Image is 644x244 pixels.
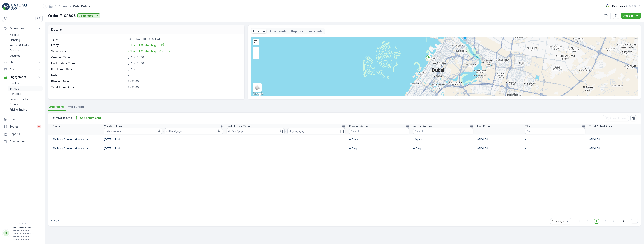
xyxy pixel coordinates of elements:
[68,105,85,109] span: Work Orders
[8,86,43,91] a: Entities
[8,43,43,48] a: Routes & Tasks
[349,128,409,134] input: Search
[53,125,60,128] p: Name
[163,129,164,133] p: -
[291,29,303,33] p: Disputes
[2,58,43,66] button: Fleet
[413,125,433,128] p: Actual Amount
[287,128,345,134] input: dd/mm/yyyy
[10,75,35,79] p: Engagement
[2,130,43,138] a: Reports
[48,13,76,19] p: Order #102608
[51,37,126,41] p: Type
[10,132,41,136] p: Reports
[10,97,28,101] p: Service Points
[227,125,250,128] p: Last Update Time
[605,4,611,8] img: Screenshot_2024-07-26_at_13.33.01.png
[8,91,43,96] a: Contacts
[128,56,241,59] p: [DATE] 11:46
[36,17,40,20] p: ⌘B
[253,53,259,58] a: Zoom Out
[10,117,41,121] p: Users
[2,25,43,32] button: Operations
[2,138,43,145] a: Documents
[10,54,20,58] p: Settings
[51,56,126,59] p: Creation Time
[72,4,91,8] span: Order Details
[10,108,27,111] p: Pricing Engine
[525,128,585,134] input: Search
[102,135,225,144] td: [DATE] 11:46
[102,144,225,153] td: [DATE] 11:46
[253,83,261,92] a: Layers
[8,48,43,53] a: Cockpit
[349,138,409,141] p: 0.0 pcs
[589,138,600,141] span: AED0.00
[589,147,600,150] span: AED0.00
[255,54,257,57] span: −
[269,29,287,33] p: Attachments
[413,147,473,150] p: 0.0 kg
[413,128,473,134] input: Search
[285,129,287,133] p: -
[253,39,259,44] a: View Fullscreen
[603,115,629,121] button: Clear Filters
[37,125,40,128] p: 99
[51,49,126,53] p: Service Point
[253,47,259,53] a: Zoom In
[2,222,43,225] span: v 1.50.3
[128,44,164,47] span: BCI Fitout Contracting LLC
[2,123,43,130] a: Events99
[255,48,257,51] span: +
[477,147,488,150] span: AED0.00
[128,49,170,53] a: BCI Fitout Contracting LLC - L...
[525,125,530,128] p: TAX
[128,50,170,53] span: BCI Fitout Contracting LLC - L...
[623,14,634,18] p: Actions
[8,102,43,107] a: Orders
[8,96,43,102] a: Service Points
[523,135,587,144] td: -
[73,116,103,120] button: Add Adjustment
[10,49,19,52] p: Cockpit
[10,82,19,85] p: Insights
[77,13,100,18] button: Completed
[413,138,473,141] p: 1.0 pcs
[59,5,67,8] a: Orders
[165,128,223,134] input: dd/mm/yyyy
[51,220,66,223] p: 1-2 of 2 items
[2,66,43,73] button: Asset
[128,86,139,89] span: AED0.00
[612,4,625,8] p: Renuterra
[104,128,162,134] input: dd/mm/yyyy
[10,43,29,47] p: Routes & Tasks
[3,230,9,236] div: RR
[48,144,102,153] td: 10cbm - Construction Waste
[51,43,126,47] p: Entity
[10,68,35,71] p: Asset
[8,81,43,86] a: Insights
[49,6,53,9] a: Homepage
[51,73,126,77] p: Note
[79,14,93,18] p: Completed
[128,37,241,41] p: [GEOGRAPHIC_DATA] HAT
[51,27,62,32] p: Details
[11,3,27,10] img: logo_light-DOdMpM7g.png
[128,73,241,77] p: -
[523,144,587,153] td: -
[589,125,612,128] p: Total Actual Price
[8,53,43,58] a: Settings
[2,115,43,123] a: Users
[8,32,43,37] a: Insights
[51,85,75,89] p: Total Actual Price
[104,125,122,128] p: Creation Time
[10,140,41,143] p: Documents
[8,37,43,43] a: Planning
[2,73,43,81] button: Engagement
[594,219,599,224] span: 1
[626,5,636,8] p: ( +04:00 )
[477,125,490,128] p: Unit Price
[349,147,409,150] p: 0.0 kg
[8,107,43,112] a: Pricing Engine
[349,125,370,128] p: Planned Amount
